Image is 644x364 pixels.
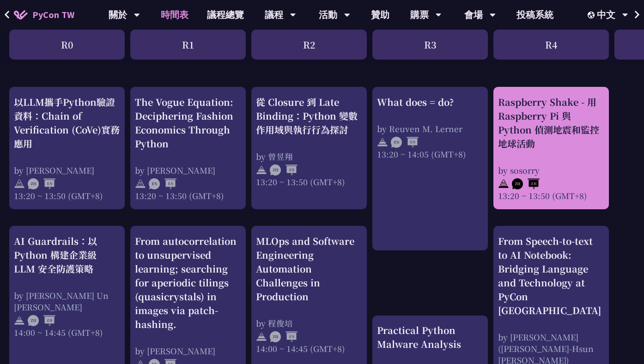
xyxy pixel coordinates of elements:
img: svg+xml;base64,PHN2ZyB4bWxucz0iaHR0cDovL3d3dy53My5vcmcvMjAwMC9zdmciIHdpZHRoPSIyNCIgaGVpZ2h0PSIyNC... [256,164,267,176]
img: ZHEN.371966e.svg [28,178,55,189]
div: R4 [493,30,609,60]
a: 以LLM攜手Python驗證資料：Chain of Verification (CoVe)實務應用 by [PERSON_NAME] 13:20 ~ 13:50 (GMT+8) [14,95,120,201]
div: 14:00 ~ 14:45 (GMT+8) [256,343,362,354]
div: 13:20 ~ 13:50 (GMT+8) [14,190,120,201]
img: ZHZH.38617ef.svg [28,315,55,326]
img: ZHZH.38617ef.svg [270,164,298,176]
div: by sosorry [498,164,604,176]
div: MLOps and Software Engineering Automation Challenges in Production [256,234,362,303]
img: svg+xml;base64,PHN2ZyB4bWxucz0iaHR0cDovL3d3dy53My5vcmcvMjAwMC9zdmciIHdpZHRoPSIyNCIgaGVpZ2h0PSIyNC... [256,331,267,342]
div: What does = do? [377,95,483,109]
div: R1 [130,30,246,60]
img: ZHZH.38617ef.svg [512,178,540,189]
div: by [PERSON_NAME] [14,164,120,176]
div: 13:20 ~ 14:05 (GMT+8) [377,148,483,160]
img: svg+xml;base64,PHN2ZyB4bWxucz0iaHR0cDovL3d3dy53My5vcmcvMjAwMC9zdmciIHdpZHRoPSIyNCIgaGVpZ2h0PSIyNC... [14,315,25,326]
img: Home icon of PyCon TW 2025 [14,10,28,19]
img: ZHEN.371966e.svg [270,331,298,342]
div: From autocorrelation to unsupervised learning; searching for aperiodic tilings (quasicrystals) in... [135,234,241,331]
img: svg+xml;base64,PHN2ZyB4bWxucz0iaHR0cDovL3d3dy53My5vcmcvMjAwMC9zdmciIHdpZHRoPSIyNCIgaGVpZ2h0PSIyNC... [14,178,25,189]
span: PyCon TW [32,8,74,22]
div: R3 [372,30,488,60]
a: PyCon TW [5,3,84,26]
div: From Speech-to-text to AI Notebook: Bridging Language and Technology at PyCon [GEOGRAPHIC_DATA] [498,234,604,317]
div: by 曾昱翔 [256,151,362,162]
div: AI Guardrails：以 Python 構建企業級 LLM 安全防護策略 [14,234,120,276]
a: Raspberry Shake - 用 Raspberry Pi 與 Python 偵測地震和監控地球活動 by sosorry 13:20 ~ 13:50 (GMT+8) [498,95,604,201]
div: The Vogue Equation: Deciphering Fashion Economics Through Python [135,95,241,151]
div: by Reuven M. Lerner [377,123,483,134]
a: MLOps and Software Engineering Automation Challenges in Production by 程俊培 14:00 ~ 14:45 (GMT+8) [256,234,362,354]
div: 13:20 ~ 13:50 (GMT+8) [135,190,241,201]
a: AI Guardrails：以 Python 構建企業級 LLM 安全防護策略 by [PERSON_NAME] Un [PERSON_NAME] 14:00 ~ 14:45 (GMT+8) [14,234,120,338]
div: 從 Closure 到 Late Binding：Python 變數作用域與執行行為探討 [256,95,362,137]
div: Raspberry Shake - 用 Raspberry Pi 與 Python 偵測地震和監控地球活動 [498,95,604,151]
a: What does = do? by Reuven M. Lerner 13:20 ~ 14:05 (GMT+8) [377,95,483,160]
div: 14:00 ~ 14:45 (GMT+8) [14,327,120,338]
img: ENEN.5a408d1.svg [149,178,176,189]
div: by [PERSON_NAME] [135,164,241,176]
img: svg+xml;base64,PHN2ZyB4bWxucz0iaHR0cDovL3d3dy53My5vcmcvMjAwMC9zdmciIHdpZHRoPSIyNCIgaGVpZ2h0PSIyNC... [377,137,388,148]
div: 13:20 ~ 13:50 (GMT+8) [498,190,604,201]
div: Practical Python Malware Analysis [377,323,483,351]
a: The Vogue Equation: Deciphering Fashion Economics Through Python by [PERSON_NAME] 13:20 ~ 13:50 (... [135,95,241,201]
a: 從 Closure 到 Late Binding：Python 變數作用域與執行行為探討 by 曾昱翔 13:20 ~ 13:50 (GMT+8) [256,95,362,188]
div: R2 [251,30,367,60]
div: R0 [9,30,125,60]
img: svg+xml;base64,PHN2ZyB4bWxucz0iaHR0cDovL3d3dy53My5vcmcvMjAwMC9zdmciIHdpZHRoPSIyNCIgaGVpZ2h0PSIyNC... [498,178,509,189]
div: by 程俊培 [256,317,362,329]
div: 以LLM攜手Python驗證資料：Chain of Verification (CoVe)實務應用 [14,95,120,151]
div: by [PERSON_NAME] Un [PERSON_NAME] [14,290,120,313]
img: ENEN.5a408d1.svg [391,137,419,148]
div: by [PERSON_NAME] [135,345,241,357]
div: 13:20 ~ 13:50 (GMT+8) [256,176,362,188]
img: svg+xml;base64,PHN2ZyB4bWxucz0iaHR0cDovL3d3dy53My5vcmcvMjAwMC9zdmciIHdpZHRoPSIyNCIgaGVpZ2h0PSIyNC... [135,178,146,189]
img: Locale Icon [588,12,597,18]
